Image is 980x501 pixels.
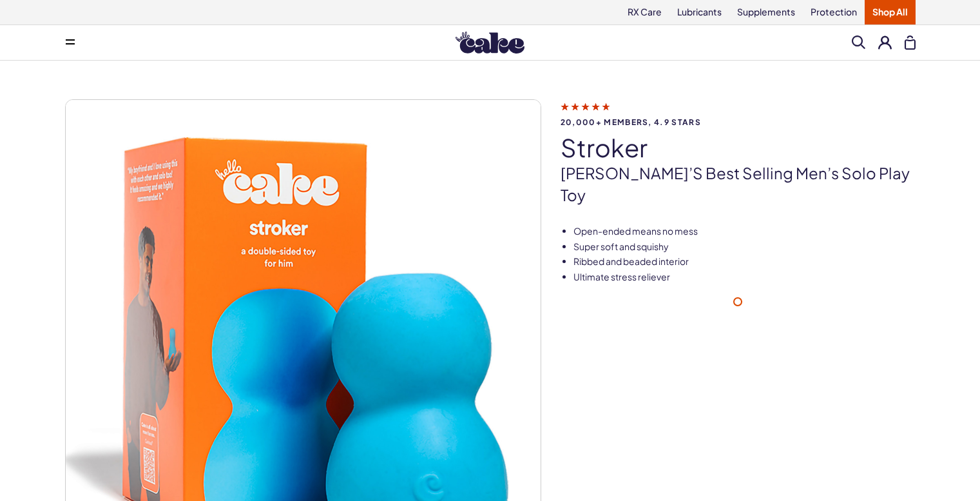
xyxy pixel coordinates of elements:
h1: stroker [561,134,916,161]
li: Ultimate stress reliever [573,271,916,284]
li: Open-ended means no mess [573,225,916,238]
p: [PERSON_NAME]’s best selling men’s solo play toy [561,162,916,206]
li: Ribbed and beaded interior [573,255,916,268]
a: 20,000+ members, 4.9 stars [561,101,916,126]
img: Hello Cake [456,32,524,54]
span: 20,000+ members, 4.9 stars [561,118,916,126]
li: Super soft and squishy [573,241,916,253]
